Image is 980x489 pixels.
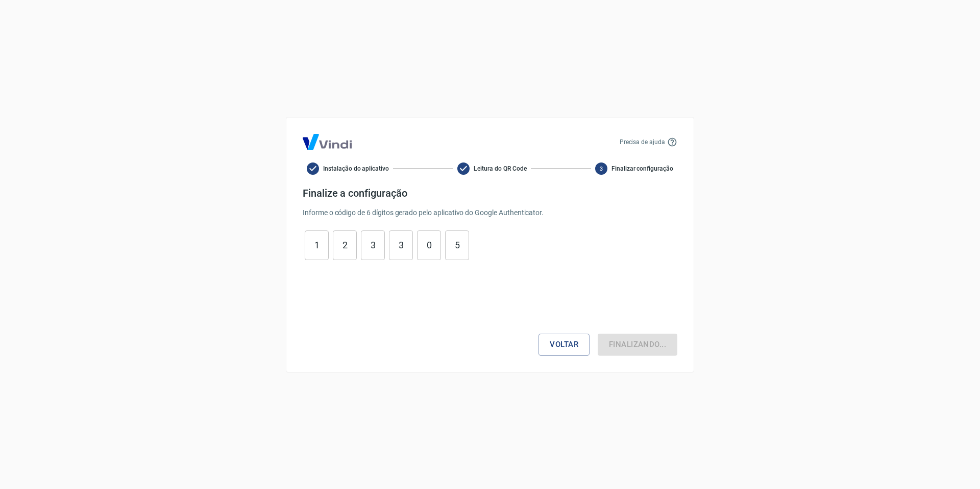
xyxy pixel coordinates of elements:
[323,164,389,173] span: Instalação do aplicativo
[303,134,352,150] img: Logo Vind
[303,187,677,199] h4: Finalize a configuração
[611,164,673,173] span: Finalizar configuração
[303,207,677,218] p: Informe o código de 6 dígitos gerado pelo aplicativo do Google Authenticator.
[538,334,590,355] button: Voltar
[474,164,526,173] span: Leitura do QR Code
[600,165,603,172] text: 3
[620,137,665,147] p: Precisa de ajuda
